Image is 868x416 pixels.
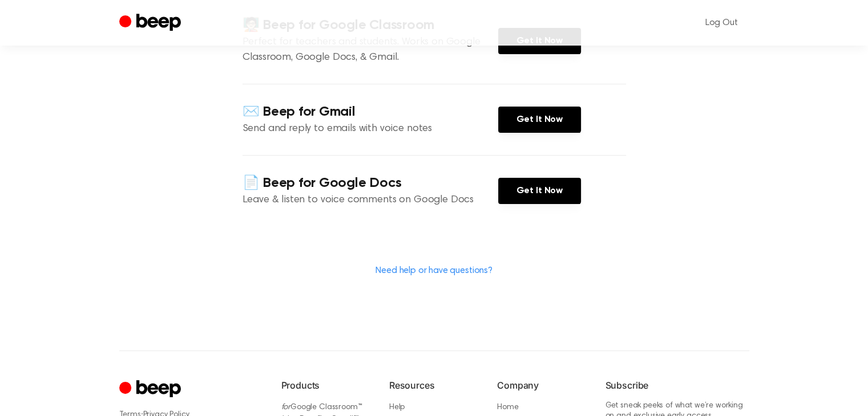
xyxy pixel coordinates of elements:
[498,107,581,133] a: Get It Now
[389,378,479,392] h6: Resources
[389,403,405,411] a: Help
[605,378,749,392] h6: Subscribe
[243,103,498,121] h4: ✉️ Beep for Gmail
[119,378,184,401] a: Cruip
[243,174,498,193] h4: 📄 Beep for Google Docs
[243,121,498,137] p: Send and reply to emails with voice notes
[281,403,291,411] i: for
[281,378,371,392] h6: Products
[243,193,498,208] p: Leave & listen to voice comments on Google Docs
[119,12,184,34] a: Beep
[497,403,518,411] a: Home
[376,266,492,275] a: Need help or have questions?
[243,35,498,66] p: Perfect for teachers and students. Works on Google Classroom, Google Docs, & Gmail.
[497,378,587,392] h6: Company
[694,9,749,36] a: Log Out
[498,178,581,204] a: Get It Now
